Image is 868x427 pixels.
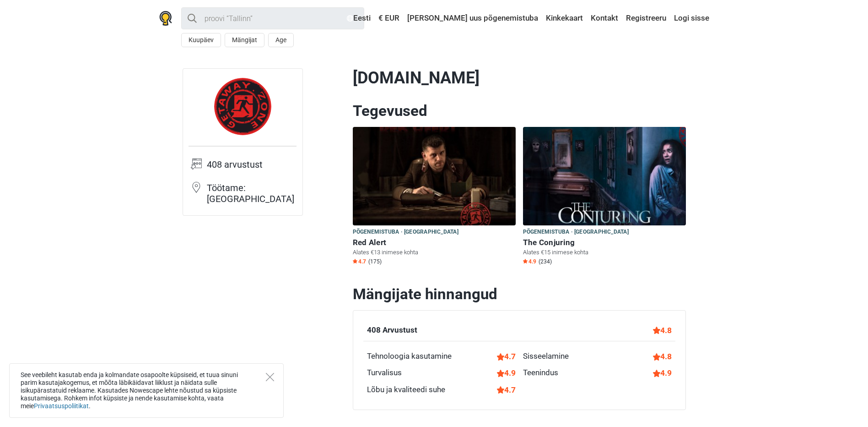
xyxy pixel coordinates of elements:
[376,10,402,27] a: € EUR
[181,33,221,47] button: Kuupäev
[367,367,402,379] div: Turvalisus
[368,258,382,265] span: (175)
[523,127,686,267] a: The Conjuring Põgenemistuba · [GEOGRAPHIC_DATA] The Conjuring Alates €15 inimese kohta Star4.9 (234)
[159,11,172,26] img: Nowescape logo
[523,350,569,362] div: Sisseelamine
[353,258,366,265] span: 4.7
[523,248,686,257] p: Alates €15 inimese kohta
[523,258,536,265] span: 4.9
[353,285,686,303] h2: Mängijate hinnangud
[353,238,516,247] h6: Red Alert
[353,102,686,120] h2: Tegevused
[347,15,353,22] img: Eesti
[266,373,274,381] button: Close
[268,33,294,47] button: Age
[497,367,516,379] div: 4.9
[653,350,672,362] div: 4.8
[353,259,357,263] img: Star
[353,68,686,88] h1: [DOMAIN_NAME]
[207,158,297,181] td: 408 arvustust
[588,10,620,27] a: Kontakt
[544,10,585,27] a: Kinkekaart
[405,10,540,27] a: [PERSON_NAME] uus põgenemistuba
[497,384,516,396] div: 4.7
[523,238,686,247] h6: The Conjuring
[9,363,284,418] div: See veebileht kasutab enda ja kolmandate osapoolte küpsiseid, et tuua sinuni parim kasutajakogemu...
[367,350,452,362] div: Tehnoloogia kasutamine
[523,127,686,225] img: The Conjuring
[539,258,552,265] span: (234)
[624,10,669,27] a: Registreeru
[225,33,264,47] button: Mängijat
[367,324,417,336] div: 408 Arvustust
[523,367,558,379] div: Teenindus
[181,7,364,29] input: proovi “Tallinn”
[353,127,516,225] img: Red Alert
[523,259,528,263] img: Star
[345,10,373,27] a: Eesti
[353,227,458,237] span: Põgenemistuba · [GEOGRAPHIC_DATA]
[353,127,516,267] a: Red Alert Põgenemistuba · [GEOGRAPHIC_DATA] Red Alert Alates €13 inimese kohta Star4.7 (175)
[653,324,672,336] div: 4.8
[34,402,89,410] a: Privaatsuspoliitikat
[653,367,672,379] div: 4.9
[207,181,297,210] td: Töötame: [GEOGRAPHIC_DATA]
[367,384,445,396] div: Lõbu ja kvaliteedi suhe
[672,10,709,27] a: Logi sisse
[497,350,516,362] div: 4.7
[353,248,516,257] p: Alates €13 inimese kohta
[523,227,629,237] span: Põgenemistuba · [GEOGRAPHIC_DATA]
